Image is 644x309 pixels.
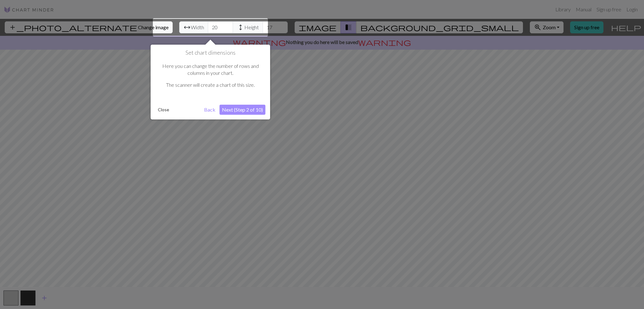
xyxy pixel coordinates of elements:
[158,81,262,88] p: The scanner will create a chart of this size.
[151,45,270,119] div: Set chart dimensions
[155,49,265,56] h1: Set chart dimensions
[158,63,262,77] p: Here you can change the number of rows and columns in your chart.
[219,105,265,115] button: Next (Step 2 of 10)
[155,105,172,114] button: Close
[202,105,218,115] button: Back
